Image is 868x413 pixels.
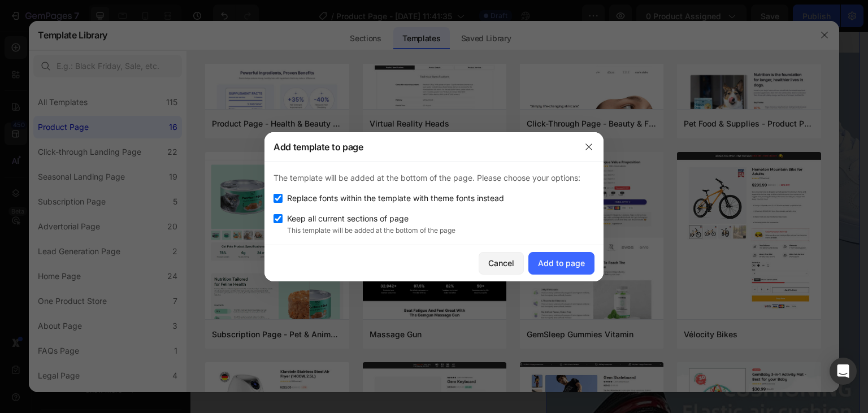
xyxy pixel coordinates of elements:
button: Cancel [479,252,524,275]
div: Add to page [538,257,585,269]
span: Replace fonts within the template with theme fonts instead [287,192,504,205]
h3: Add template to page [274,140,363,154]
p: The template will be added at the bottom of the page. Please choose your options: [274,171,594,185]
p: This template will be added at the bottom of the page [287,225,594,236]
div: Cancel [488,257,514,269]
div: Open Intercom Messenger [830,358,857,385]
button: Add to page [528,252,594,275]
img: Se0d1914e65c54c0fa15ca958310a64efi.jpg [356,21,670,334]
span: Keep all current sections of page [287,212,409,225]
